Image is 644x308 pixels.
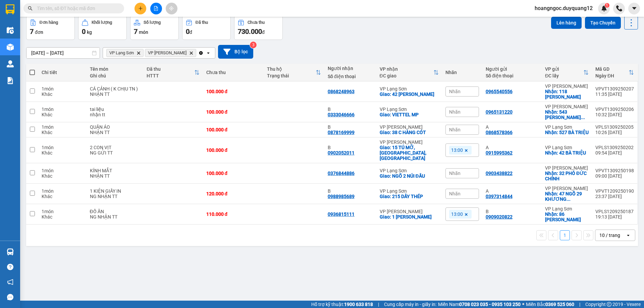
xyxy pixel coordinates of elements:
div: Nhận: 32 PHÓ ĐỨC CHÍNH [545,171,589,181]
span: đơn [35,29,43,35]
button: aim [166,3,177,14]
div: 100.000 đ [206,171,260,176]
div: Giao: 38 C HÀNG CÓT [380,130,439,135]
div: VPLS1309250202 [595,145,634,150]
div: Đã thu [147,66,194,72]
span: VP Lạng Sơn, close by backspace [106,49,144,57]
div: 10:32 [DATE] [595,112,634,117]
sup: 3 [250,42,257,48]
svg: open [206,50,211,56]
div: QUẦN ÁO [90,124,140,130]
div: Số lượng [144,20,161,25]
div: VP [PERSON_NAME] [380,124,439,130]
sup: 1 [605,3,609,8]
div: 0397314844 [486,194,513,199]
span: 7 [30,27,34,36]
div: 0936815111 [328,211,355,217]
span: 1 [606,3,608,8]
div: 2 CON VỊT [90,145,140,150]
div: Khác [42,194,83,199]
div: 0868248963 [328,89,355,94]
th: Toggle SortBy [376,64,442,81]
div: 0988985689 [328,194,355,199]
span: VP Lạng Sơn [109,50,134,56]
div: VP [PERSON_NAME] [380,139,439,145]
div: tai liệu [90,107,140,112]
div: NHẬN TT [90,91,140,97]
div: B [328,107,373,112]
button: 1 [560,230,570,240]
img: warehouse-icon [7,248,14,255]
div: VP nhận [380,66,433,72]
div: 0376844886 [328,171,355,176]
div: A [486,124,538,130]
div: 0909020822 [486,214,513,220]
div: 100.000 đ [206,89,260,94]
div: Giao: 42 NGUYỄN THẾ LỘC [380,91,439,97]
span: ⚪️ [522,303,524,306]
div: 0903438822 [486,171,513,176]
button: Lên hàng [551,17,582,29]
span: kg [87,29,92,35]
button: caret-down [628,3,640,14]
div: 0868578366 [486,130,513,135]
div: Nhận: 47 NGÕ 29 KHƯƠNG HẠ,THANH XUÂN,HÀ NỘI [545,191,589,202]
div: Chưa thu [206,70,260,75]
div: CÁ CẢNH ( K CHỊU TN ) [90,86,140,91]
div: Chi tiết [42,70,83,75]
div: Người nhận [328,66,373,71]
div: B [328,188,373,194]
span: đ [262,29,265,35]
div: 100.000 đ [206,109,260,115]
span: aim [169,6,174,11]
div: VPVT1309250207 [595,86,634,91]
span: 0 [82,27,86,36]
div: NG NHẬN TT [90,194,140,199]
button: Chưa thu730.000đ [234,16,283,40]
span: Cung cấp máy in - giấy in: [384,301,436,308]
div: Trạng thái [267,73,316,78]
div: 09:00 [DATE] [595,173,634,179]
div: VP Lạng Sơn [545,206,589,211]
div: VPLS1309250205 [595,124,634,130]
div: VP Lạng Sơn [380,107,439,112]
span: Nhãn [449,191,461,196]
div: KÍNH MẮT [90,168,140,173]
div: VP Lạng Sơn [380,168,439,173]
div: nhận tt [90,112,140,117]
svg: Delete [137,51,141,55]
div: VPVT1309250206 [595,107,634,112]
div: HTTT [147,73,194,78]
img: warehouse-icon [7,44,14,51]
span: 7 [134,27,138,36]
div: Đơn hàng [40,20,58,25]
button: Đã thu0đ [182,16,231,40]
div: B [328,145,373,150]
div: VP [PERSON_NAME] [380,209,439,214]
div: Nhận: 42 BÀ TRIỆU [545,150,589,156]
div: 0965540556 [486,89,513,94]
span: question-circle [7,264,13,270]
div: 1 KIỆN GIẤY IN [90,188,140,194]
div: VPLS1209250187 [595,209,634,214]
img: solution-icon [7,77,14,84]
div: Số điện thoại [328,74,373,79]
div: Khác [42,130,83,135]
button: file-add [150,3,162,14]
span: 13:00 [451,211,463,217]
span: món [139,29,148,35]
span: ... [581,115,585,120]
div: A [486,188,538,194]
div: Số điện thoại [486,73,538,78]
span: Nhãn [449,109,461,115]
div: 1 món [42,188,83,194]
img: warehouse-icon [7,27,14,34]
div: 19:13 [DATE] [595,214,634,220]
div: Giao: 1 CHÂU VĂN LIÊM [380,214,439,220]
div: ĐỒ ĂN [90,209,140,214]
span: VP Minh Khai [148,50,186,56]
span: Nhãn [449,89,461,94]
img: logo-vxr [6,4,14,14]
th: Toggle SortBy [592,64,637,81]
div: 1 món [42,168,83,173]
